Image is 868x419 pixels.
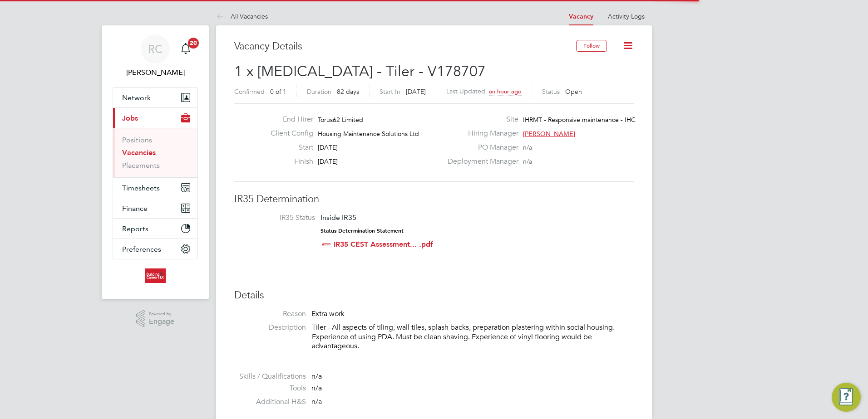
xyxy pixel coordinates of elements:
span: Timesheets [122,184,160,192]
a: RC[PERSON_NAME] [113,34,198,78]
span: n/a [311,372,322,381]
a: IR35 CEST Assessment... .pdf [334,240,433,248]
label: Site [442,115,518,124]
button: Reports [113,219,197,239]
span: Housing Maintenance Solutions Ltd [318,130,419,138]
span: Powered by [149,310,174,318]
strong: Status Determination Statement [321,228,404,234]
span: an hour ago [489,88,522,95]
label: Start In [380,88,400,96]
label: Reason [234,309,306,319]
p: Tiler - All aspects of tiling, wall tiles, splash backs, preparation plastering within social hou... [312,323,634,351]
a: Placements [122,161,160,170]
span: Engage [149,318,174,326]
span: [DATE] [318,157,338,166]
h3: IR35 Determination [234,193,634,206]
button: Finance [113,198,197,218]
a: All Vacancies [216,12,268,20]
label: Deployment Manager [442,157,518,166]
span: [PERSON_NAME] [523,130,575,138]
label: PO Manager [442,143,518,152]
label: Confirmed [234,88,265,96]
h3: Details [234,289,634,302]
span: Jobs [122,114,138,122]
label: Additional H&S [234,397,306,407]
label: Client Config [263,129,313,138]
a: Vacancy [569,13,593,20]
label: Skills / Qualifications [234,372,306,381]
nav: Main navigation [102,25,209,299]
img: buildingcareersuk-logo-retina.png [145,268,165,283]
button: Follow [576,40,607,52]
label: End Hirer [263,115,313,124]
a: Powered byEngage [136,310,175,327]
a: Go to home page [113,268,198,283]
a: Positions [122,136,152,144]
h3: Vacancy Details [234,40,576,53]
span: Open [565,88,582,96]
button: Jobs [113,108,197,128]
span: Extra work [311,309,345,318]
label: IR35 Status [243,213,315,223]
button: Timesheets [113,178,197,198]
span: [DATE] [318,143,338,151]
span: Preferences [122,245,161,253]
div: Jobs [113,128,197,177]
span: Reports [122,224,148,233]
label: Last Updated [446,87,485,95]
label: Duration [307,88,331,96]
span: n/a [311,384,322,393]
label: Tools [234,384,306,393]
label: Finish [263,157,313,166]
span: IHRMT - Responsive maintenance - IHC [523,116,636,124]
a: Activity Logs [608,12,645,20]
span: Torus62 Limited [318,116,363,124]
span: n/a [523,143,532,151]
span: 0 of 1 [270,88,286,96]
label: Hiring Manager [442,129,518,138]
label: Status [542,88,560,96]
label: Start [263,143,313,152]
a: Vacancies [122,148,156,157]
button: Network [113,88,197,107]
button: Preferences [113,239,197,259]
button: Engage Resource Center [832,383,861,412]
span: Finance [122,204,148,213]
span: RC [148,43,163,55]
span: 20 [188,38,199,49]
a: 20 [177,34,195,63]
span: [DATE] [406,88,426,96]
span: 1 x [MEDICAL_DATA] - Tiler - V178707 [234,63,486,80]
span: Inside IR35 [321,213,356,222]
span: 82 days [337,88,359,96]
span: Network [122,93,151,102]
span: n/a [311,397,322,406]
span: Rhys Cook [113,67,198,78]
label: Description [234,323,306,332]
span: n/a [523,157,532,166]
